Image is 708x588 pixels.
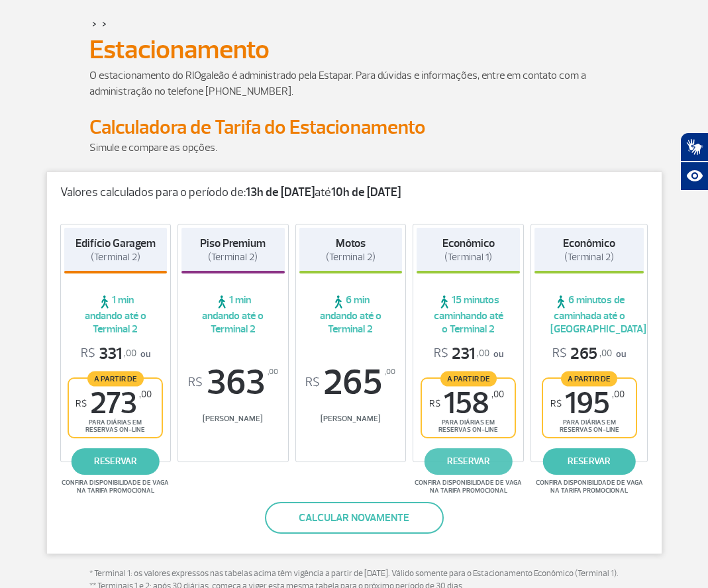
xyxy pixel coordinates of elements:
button: Abrir tradutor de língua de sinais. [680,132,708,162]
span: (Terminal 2) [326,251,376,264]
p: Valores calculados para o período de: até [60,185,648,200]
span: para diárias em reservas on-line [554,418,625,434]
span: Confira disponibilidade de vaga na tarifa promocional [61,479,171,495]
sup: R$ [550,398,562,409]
a: reservar [542,448,635,475]
a: > [92,16,97,31]
span: 331 [81,344,136,364]
span: 265 [552,344,612,364]
span: 265 [299,365,403,401]
strong: Piso Premium [200,236,266,250]
sup: R$ [429,398,440,409]
h1: Estacionamento [89,38,619,61]
sup: ,00 [612,389,625,400]
span: [PERSON_NAME] [181,414,285,424]
p: ou [434,344,503,364]
span: Confira disponibilidade de vaga na tarifa promocional [413,479,523,495]
span: 15 minutos caminhando até o Terminal 2 [417,293,520,336]
div: Plugin de acessibilidade da Hand Talk. [680,132,708,191]
a: reservar [72,448,159,475]
sup: R$ [188,375,203,390]
p: ou [81,344,150,364]
p: Simule e compare as opções. [89,140,619,156]
sup: ,00 [491,389,504,400]
span: 195 [550,389,625,418]
strong: Motos [336,236,366,250]
span: para diárias em reservas on-line [80,418,150,434]
a: reservar [425,448,512,475]
p: O estacionamento do RIOgaleão é administrado pela Estapar. Para dúvidas e informações, entre em c... [89,68,619,99]
span: (Terminal 2) [564,251,614,264]
span: 273 [76,389,152,418]
span: (Terminal 2) [208,251,258,264]
sup: ,00 [268,365,278,379]
span: (Terminal 1) [444,251,492,264]
span: A partir de [87,371,144,386]
span: 231 [434,344,489,364]
sup: R$ [76,398,87,409]
strong: Edifício Garagem [76,236,156,250]
span: 6 minutos de caminhada até o [GEOGRAPHIC_DATA] [534,293,644,336]
span: 1 min andando até o Terminal 2 [181,293,285,336]
span: Confira disponibilidade de vaga na tarifa promocional [534,479,645,495]
strong: Econômico [442,236,495,250]
sup: R$ [305,375,320,390]
span: para diárias em reservas on-line [433,418,503,434]
span: 1 min andando até o Terminal 2 [64,293,168,336]
button: Abrir recursos assistivos. [680,162,708,191]
span: A partir de [561,371,617,386]
a: > [102,16,107,31]
span: [PERSON_NAME] [299,414,403,424]
strong: 10h de [DATE] [331,185,401,200]
span: A partir de [440,371,497,386]
button: Calcular novamente [265,502,444,534]
strong: 13h de [DATE] [246,185,315,200]
span: 158 [429,389,504,418]
p: ou [552,344,626,364]
span: 363 [181,365,285,401]
sup: ,00 [385,365,395,379]
h2: Calculadora de Tarifa do Estacionamento [89,115,619,140]
sup: ,00 [139,389,152,400]
span: (Terminal 2) [91,251,140,264]
span: 6 min andando até o Terminal 2 [299,293,403,336]
strong: Econômico [563,236,615,250]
